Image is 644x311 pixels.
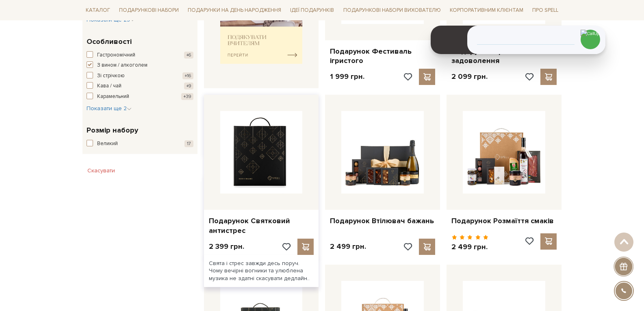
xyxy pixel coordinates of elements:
[97,61,147,70] span: З вином / алкоголем
[529,4,562,17] a: Про Spell
[330,47,435,66] a: Подарунок Фестиваль ігристого
[87,51,193,59] button: Гастрономічний +6
[184,140,193,147] span: 17
[184,4,284,17] a: Подарунки на День народження
[87,125,138,136] span: Розмір набору
[97,72,125,80] span: Зі стрічкою
[340,3,444,17] a: Подарункові набори вихователю
[87,104,132,113] button: Показати ще 2
[204,255,319,287] div: Свята і стрес завжди десь поруч. Чому вечірні вогники та улюблена музика не здатні скасувати дедл...
[97,82,121,90] span: Кава / чай
[220,111,303,194] img: Подарунок Святковий антистрес
[287,4,337,17] a: Ідеї подарунків
[330,216,435,226] a: Подарунок Втілювач бажань
[451,47,557,66] a: Подарунок Ігристе задоволення
[87,82,193,90] button: Кава / чай +9
[87,140,193,148] button: Великий 17
[184,83,193,89] span: +9
[82,4,113,17] a: Каталог
[82,164,120,177] button: Скасувати
[184,52,193,59] span: +6
[87,93,193,101] button: Карамельний +39
[451,216,557,226] a: Подарунок Розмаїття смаків
[451,242,488,252] p: 2 499 грн.
[116,4,182,17] a: Подарункові набори
[87,16,135,23] span: Показати ще 25
[87,105,132,112] span: Показати ще 2
[330,72,364,81] p: 1 999 грн.
[209,242,244,251] p: 2 399 грн.
[451,72,488,81] p: 2 099 грн.
[182,72,193,79] span: +16
[209,216,314,235] a: Подарунок Святковий антистрес
[97,140,118,148] span: Великий
[447,3,527,17] a: Корпоративним клієнтам
[87,36,132,47] span: Особливості
[97,93,129,101] span: Карамельний
[330,242,366,251] p: 2 499 грн.
[97,51,135,59] span: Гастрономічний
[181,93,193,100] span: +39
[87,61,193,70] button: З вином / алкоголем
[87,72,193,80] button: Зі стрічкою +16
